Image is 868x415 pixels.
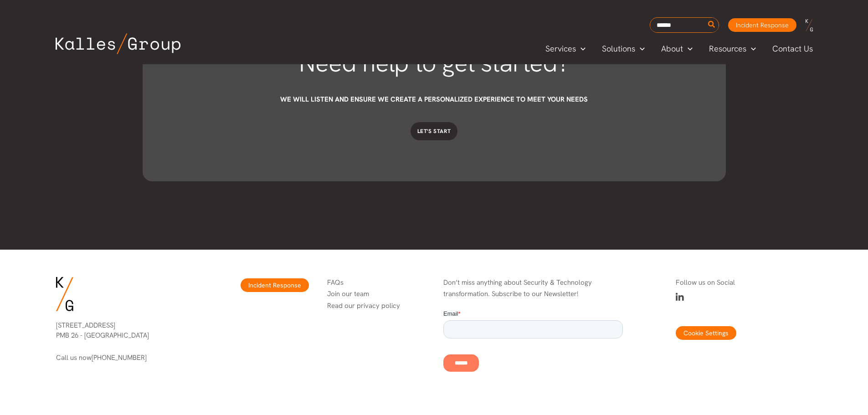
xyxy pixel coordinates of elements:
[635,42,645,56] span: Menu Toggle
[56,33,180,54] img: Kalles Group
[327,289,369,298] a: Join our team
[92,353,147,362] a: [PHONE_NUMBER]
[661,42,683,56] span: About
[280,95,588,104] span: We will listen and ensure we create a personalized experience to meet your needs
[746,42,756,56] span: Menu Toggle
[537,42,594,56] a: ServicesMenu Toggle
[327,301,400,310] a: Read our privacy policy
[417,128,451,135] span: Let's start
[653,42,701,56] a: AboutMenu Toggle
[443,309,623,388] iframe: Form 0
[602,42,635,56] span: Solutions
[728,18,796,32] a: Incident Response
[706,18,718,32] button: Search
[764,42,822,56] a: Contact Us
[676,277,812,289] p: Follow us on Social
[56,353,193,363] p: Call us now
[594,42,653,56] a: SolutionsMenu Toggle
[411,122,458,140] a: Let's start
[576,42,586,56] span: Menu Toggle
[701,42,764,56] a: ResourcesMenu Toggle
[676,326,736,340] button: Cookie Settings
[772,42,813,56] span: Contact Us
[56,320,193,341] p: [STREET_ADDRESS] PMB 26 - [GEOGRAPHIC_DATA]
[709,42,746,56] span: Resources
[241,278,309,292] a: Incident Response
[545,42,576,56] span: Services
[537,41,822,56] nav: Primary Site Navigation
[327,278,344,287] a: FAQs
[683,42,693,56] span: Menu Toggle
[56,277,73,311] img: KG-Logo-Signature
[443,277,623,300] p: Don’t miss anything about Security & Technology transformation. Subscribe to our Newsletter!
